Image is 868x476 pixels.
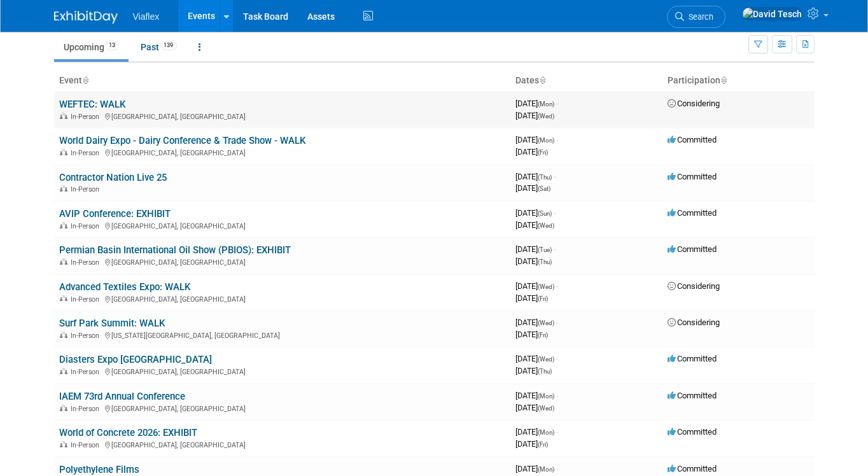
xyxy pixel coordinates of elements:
span: - [556,281,558,291]
span: (Wed) [538,113,554,120]
span: In-Person [71,222,103,230]
img: In-Person Event [60,405,67,411]
span: Committed [668,354,717,363]
div: [US_STATE][GEOGRAPHIC_DATA], [GEOGRAPHIC_DATA] [59,330,505,340]
img: In-Person Event [60,113,67,119]
a: Permian Basin International Oil Show (PBIOS): EXHIBIT [59,244,291,256]
img: In-Person Event [60,258,67,265]
span: - [554,172,556,181]
span: (Mon) [538,466,554,473]
th: Dates [510,70,662,92]
span: - [556,354,558,363]
span: [DATE] [515,366,552,375]
span: Considering [668,318,720,327]
span: Considering [668,281,720,291]
img: In-Person Event [60,441,67,447]
span: [DATE] [515,391,558,400]
span: Considering [668,99,720,108]
a: Polyethylene Films [59,464,139,475]
span: In-Person [71,258,103,267]
img: In-Person Event [60,295,67,302]
a: World Dairy Expo - Dairy Conference & Trade Show - WALK [59,135,305,146]
span: (Fri) [538,441,548,448]
span: In-Person [71,405,103,413]
img: In-Person Event [60,222,67,228]
span: (Thu) [538,368,552,375]
span: [DATE] [515,293,548,303]
div: [GEOGRAPHIC_DATA], [GEOGRAPHIC_DATA] [59,293,505,304]
div: [GEOGRAPHIC_DATA], [GEOGRAPHIC_DATA] [59,439,505,449]
span: [DATE] [515,354,558,363]
a: Search [667,6,725,28]
a: Sort by Participation Type [720,75,727,85]
span: (Mon) [538,101,554,108]
span: (Wed) [538,356,554,363]
img: In-Person Event [60,332,67,338]
span: (Wed) [538,283,554,290]
span: - [556,99,558,108]
span: - [556,318,558,327]
a: WEFTEC: WALK [59,99,125,110]
span: Committed [668,391,717,400]
a: Contractor Nation Live 25 [59,172,167,183]
span: Committed [668,135,717,144]
a: Sort by Start Date [539,75,545,85]
div: [GEOGRAPHIC_DATA], [GEOGRAPHIC_DATA] [59,366,505,376]
span: (Wed) [538,319,554,326]
span: [DATE] [515,427,558,437]
span: (Wed) [538,222,554,229]
img: David Tesch [742,7,802,21]
th: Participation [662,70,815,92]
span: Committed [668,172,717,181]
span: In-Person [71,113,103,121]
img: ExhibitDay [54,11,118,24]
span: (Mon) [538,137,554,144]
div: [GEOGRAPHIC_DATA], [GEOGRAPHIC_DATA] [59,220,505,230]
span: 13 [105,41,119,50]
span: 139 [160,41,177,50]
span: (Thu) [538,174,552,181]
a: World of Concrete 2026: EXHIBIT [59,427,197,438]
span: Committed [668,464,717,473]
span: (Tue) [538,246,552,253]
span: [DATE] [515,464,558,473]
span: [DATE] [515,330,548,339]
span: - [554,208,556,218]
span: (Fri) [538,295,548,302]
span: [DATE] [515,183,550,193]
span: Committed [668,427,717,437]
span: - [556,391,558,400]
a: Upcoming13 [54,35,129,59]
a: Advanced Textiles Expo: WALK [59,281,190,293]
span: [DATE] [515,135,558,144]
span: In-Person [71,185,103,193]
span: Committed [668,244,717,254]
img: In-Person Event [60,185,67,192]
span: In-Person [71,295,103,304]
span: - [556,427,558,437]
span: [DATE] [515,147,548,157]
span: [DATE] [515,439,548,449]
div: [GEOGRAPHIC_DATA], [GEOGRAPHIC_DATA] [59,147,505,157]
span: In-Person [71,368,103,376]
th: Event [54,70,510,92]
span: (Wed) [538,405,554,412]
span: In-Person [71,441,103,449]
span: Viaflex [133,11,160,22]
span: [DATE] [515,208,556,218]
span: [DATE] [515,244,556,254]
img: In-Person Event [60,368,67,374]
a: IAEM 73rd Annual Conference [59,391,185,402]
span: [DATE] [515,403,554,412]
span: (Sun) [538,210,552,217]
span: Search [684,12,713,22]
span: In-Person [71,332,103,340]
div: [GEOGRAPHIC_DATA], [GEOGRAPHIC_DATA] [59,256,505,267]
span: (Fri) [538,149,548,156]
img: In-Person Event [60,149,67,155]
div: [GEOGRAPHIC_DATA], [GEOGRAPHIC_DATA] [59,111,505,121]
span: [DATE] [515,318,558,327]
span: [DATE] [515,99,558,108]
span: (Thu) [538,258,552,265]
span: In-Person [71,149,103,157]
